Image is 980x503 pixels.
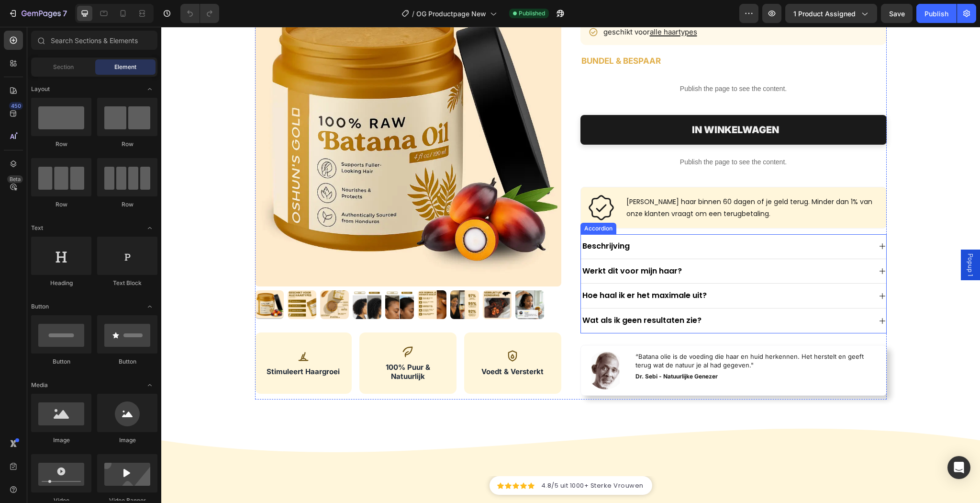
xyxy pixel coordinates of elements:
input: Search Sections & Elements [31,31,157,50]
span: Voedt & Versterkt [320,341,382,350]
p: Publish the page to see the content. [419,130,725,140]
div: Open Intercom Messenger [947,456,970,479]
div: Image [31,436,91,445]
button: 1 product assigned [785,4,877,23]
p: 7 [63,8,67,19]
div: Button [31,357,91,366]
span: 100% Puur & Natuurlijk [208,336,286,354]
button: 7 [4,4,71,23]
span: [PERSON_NAME] haar binnen 60 dagen of je geld terug. Minder dan 1% van onze klanten vraagt om een... [465,170,711,192]
div: Row [97,200,157,209]
span: Element [114,63,136,71]
p: “Batana olie is de voeding die haar en huid herkennen. Het herstelt en geeft terug wat de natuur ... [474,325,718,343]
span: Text [31,224,43,232]
span: Layout [31,85,50,93]
div: Text Block [97,279,157,287]
div: Accordion [421,197,453,206]
span: Section [53,63,74,71]
span: Echte Transformaties [346,475,473,490]
span: Toggle open [142,220,157,236]
p: Beschrijving [421,215,468,225]
span: Published [519,9,545,18]
button: IN WINKELWAGEN [419,88,725,118]
span: Popup 1 [804,227,814,250]
div: Row [31,140,91,149]
iframe: Design area [161,27,980,503]
div: Publish [924,9,948,19]
div: IN WINKELWAGEN [531,96,618,110]
div: 450 [9,102,23,110]
span: Button [31,302,49,311]
span: Toggle open [142,81,157,97]
img: gempages_579750110603248628-36b8e808-3e3a-42d5-b155-c92340de4646.png [425,324,464,363]
span: OG Productpage New [416,9,486,19]
span: / [412,9,414,19]
button: Publish [916,4,957,23]
span: 1 product assigned [793,9,856,19]
div: Beta [7,175,23,183]
span: Werkt dit voor mijn haar? [421,239,521,250]
button: Save [881,4,913,23]
span: Toggle open [142,299,157,314]
span: Save [889,10,905,18]
strong: Dr. Sebi - Natuurlijke Genezer [474,346,557,353]
span: alle haartypes [489,0,536,10]
p: Wat als ik geen resultaten zie? [421,289,540,299]
div: Image [97,436,157,445]
div: Row [31,200,91,209]
div: Button [97,357,157,366]
p: Hoe haal ik er het maximale uit? [421,264,546,274]
div: Undo/Redo [180,4,219,23]
p: Publish the page to see the content. [419,57,725,67]
div: Heading [31,279,91,287]
span: Stimuleert Haargroei [105,341,178,350]
strong: BUNDEL & BESPAAR [420,29,500,39]
div: Row [97,140,157,149]
span: Toggle open [142,377,157,393]
span: Media [31,381,48,389]
p: 4.8/5 uit 1000+ Sterke Vrouwen [380,454,482,464]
